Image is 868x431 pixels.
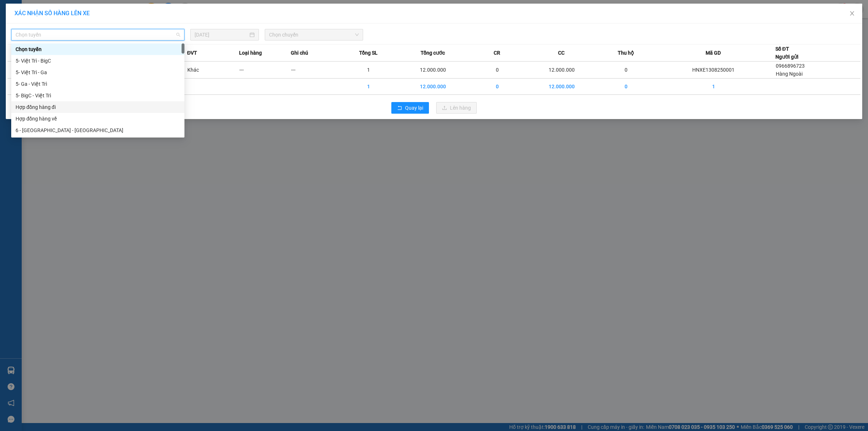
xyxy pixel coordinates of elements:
td: HNXE1308250001 [652,62,775,79]
div: 5- Việt Trì - BigC [16,57,180,65]
td: 1 [343,62,395,79]
div: 5- Việt Trì - BigC [11,55,184,67]
td: 1 [652,79,775,95]
td: 0 [600,79,652,95]
div: Hợp đồng hàng đi [16,103,180,111]
div: Hợp đồng hàng về [11,113,184,124]
span: Tổng cước [421,49,445,57]
span: CR [494,49,500,57]
button: uploadLên hàng [436,102,477,114]
button: rollbackQuay lại [391,102,429,114]
td: 1 [343,79,395,95]
div: 5- Việt Trì - Ga [11,67,184,78]
span: Chọn tuyến [16,29,180,40]
div: 6 - [GEOGRAPHIC_DATA] - [GEOGRAPHIC_DATA] [16,126,180,134]
td: 12.000.000 [523,62,600,79]
span: ĐVT [187,49,197,57]
td: --- [291,62,342,79]
span: Mã GD [706,49,721,57]
div: 5- Ga - Việt Trì [16,80,180,88]
td: --- [239,62,291,79]
span: Chọn chuyến [269,29,359,40]
div: Số ĐT Người gửi [775,45,799,61]
span: Hàng Ngoài [776,71,803,77]
span: close [849,10,855,16]
span: Thu hộ [618,49,634,57]
td: 12.000.000 [523,79,600,95]
td: 12.000.000 [395,79,471,95]
span: Loại hàng [239,49,262,57]
div: Hợp đồng hàng đi [11,101,184,113]
div: Hợp đồng hàng về [16,115,180,123]
div: Chọn tuyến [16,45,180,53]
span: CC [558,49,565,57]
div: 5- BigC - Việt Trì [11,90,184,101]
div: 5- Việt Trì - Ga [16,68,180,76]
td: 0 [600,62,652,79]
button: Close [842,4,862,24]
span: Tổng SL [359,49,378,57]
div: Chọn tuyến [11,43,184,55]
div: 5- BigC - Việt Trì [16,92,180,100]
span: Ghi chú [291,49,308,57]
td: 0 [471,62,523,79]
td: 12.000.000 [395,62,471,79]
td: Khác [187,62,239,79]
span: Quay lại [405,104,423,112]
div: 6 - Yên Bái - Hà Đông [11,124,184,136]
span: rollback [397,105,402,111]
span: 0966896723 [776,63,805,69]
span: XÁC NHẬN SỐ HÀNG LÊN XE [14,10,90,17]
td: 0 [471,79,523,95]
div: 5- Ga - Việt Trì [11,78,184,90]
input: 13/08/2025 [195,31,248,39]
